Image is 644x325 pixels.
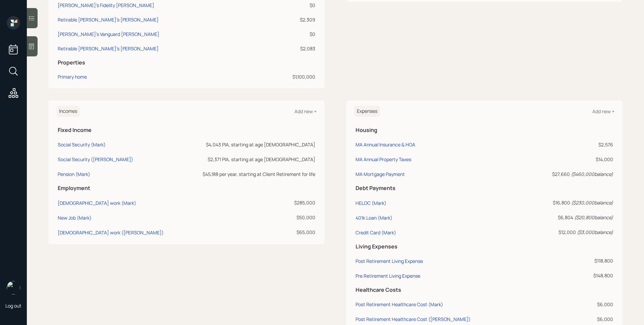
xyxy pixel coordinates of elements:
[524,301,613,308] div: $6,000
[58,171,90,177] div: Pension (Mark)
[524,272,613,279] div: $148,800
[294,108,317,114] div: Add new +
[58,229,164,236] div: [DEMOGRAPHIC_DATA] work ([PERSON_NAME])
[356,141,415,148] div: MA Annual Insurance & HOA
[58,141,106,148] div: Social Security (Mark)
[356,243,613,250] h5: Living Expenses
[356,185,613,191] h5: Debt Payments
[524,141,613,148] div: $2,576
[7,281,20,294] img: james-distasi-headshot.png
[58,215,92,221] div: New Job (Mark)
[356,156,411,162] div: MA Annual Property Taxes
[574,214,613,221] i: ( $20,800 balance)
[356,273,420,279] div: Pre Retirement Living Expense
[184,156,315,163] div: $2,371 PIA, starting at age [DEMOGRAPHIC_DATA]
[356,258,423,264] div: Post Retirement Living Expense
[524,156,613,163] div: $14,000
[58,73,87,80] div: Primary home
[356,229,396,236] div: Credit Card (Mark)
[184,214,315,221] div: $50,000
[184,229,315,236] div: $65,000
[356,316,471,322] div: Post Retirement Healthcare Cost ([PERSON_NAME])
[5,303,21,309] div: Log out
[58,16,159,23] div: Retirable [PERSON_NAME]'s [PERSON_NAME]
[577,229,613,235] i: ( $3,000 balance)
[524,214,613,221] div: $6,804
[571,199,613,206] i: ( $230,000 balance)
[265,45,315,52] div: $2,083
[58,156,133,162] div: Social Security ([PERSON_NAME])
[265,2,315,9] div: $0
[58,59,315,66] h5: Properties
[571,171,613,177] i: ( $460,000 balance)
[184,141,315,148] div: $4,043 PIA, starting at age [DEMOGRAPHIC_DATA]
[356,215,392,221] div: 401k Loan (Mark)
[592,108,614,114] div: Add new +
[356,301,443,308] div: Post Retirement Healthcare Cost (Mark)
[58,200,136,206] div: [DEMOGRAPHIC_DATA] work (Mark)
[524,257,613,264] div: $118,800
[58,45,159,52] div: Retirable [PERSON_NAME]'s [PERSON_NAME]
[356,200,386,206] div: HELOC (Mark)
[265,73,315,80] div: $1,100,000
[58,127,315,133] h5: Fixed Income
[265,16,315,23] div: $2,309
[356,171,405,177] div: MA Mortgage Payment
[56,106,80,117] h6: Incomes
[265,31,315,38] div: $0
[356,127,613,133] h5: Housing
[184,171,315,178] div: $45,188 per year, starting at Client Retirement for life
[58,2,154,9] div: [PERSON_NAME]'s Fidelity [PERSON_NAME]
[524,171,613,178] div: $27,660
[58,185,315,191] h5: Employment
[524,229,613,236] div: $12,000
[58,31,159,38] div: [PERSON_NAME]'s Vanguard [PERSON_NAME]
[524,199,613,206] div: $16,800
[524,316,613,323] div: $6,000
[184,199,315,206] div: $285,000
[354,106,380,117] h6: Expenses
[356,287,613,293] h5: Healthcare Costs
